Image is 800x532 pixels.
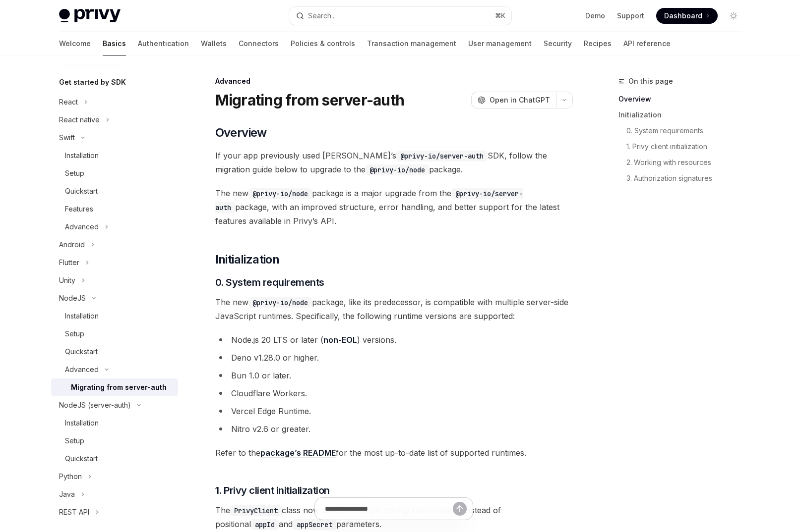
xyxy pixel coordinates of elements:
[618,139,749,155] a: 1. Privy client initialization
[617,11,644,21] a: Support
[618,107,749,123] a: Initialization
[291,32,355,55] a: Policies & controls
[215,186,573,228] span: The new package is a major upgrade from the package, with an improved structure, error handling, ...
[215,76,573,86] div: Advanced
[495,12,505,20] span: ⌘ K
[65,221,99,233] div: Advanced
[65,364,99,375] div: Advanced
[65,310,99,322] div: Installation
[248,188,312,199] code: @privy-io/node
[215,295,573,323] span: The new package, like its predecessor, is compatible with multiple server-side JavaScript runtime...
[201,32,227,55] a: Wallets
[51,396,178,414] button: NodeJS (server-auth)
[51,432,178,450] a: Setup
[51,414,178,432] a: Installation
[366,164,429,175] code: @privy-io/node
[471,92,556,108] button: Open in ChatGPT
[65,453,98,465] div: Quickstart
[59,9,121,23] img: light logo
[308,10,336,22] div: Search...
[468,32,532,55] a: User management
[215,252,280,267] span: Initialization
[138,32,189,55] a: Authentication
[51,164,178,182] a: Setup
[51,361,178,378] button: Advanced
[59,239,85,251] div: Android
[628,75,673,87] span: On this page
[59,32,91,55] a: Welcome
[51,129,178,147] button: Swift
[215,275,324,289] span: 0. System requirements
[656,8,718,24] a: Dashboard
[323,335,357,345] a: non-EOL
[51,307,178,325] a: Installation
[51,289,178,307] button: NodeJS
[51,182,178,200] a: Quickstart
[65,203,93,215] div: Features
[623,32,671,55] a: API reference
[584,32,612,55] a: Recipes
[59,96,78,108] div: React
[396,151,488,161] code: @privy-io/server-auth
[239,32,279,55] a: Connectors
[215,125,267,141] span: Overview
[215,149,573,176] span: If your app previously used [PERSON_NAME]’s SDK, follow the migration guide below to upgrade to t...
[51,111,178,129] button: React native
[215,422,573,436] li: Nitro v2.6 or greater.
[664,11,702,21] span: Dashboard
[544,32,572,55] a: Security
[65,346,98,358] div: Quickstart
[59,114,100,126] div: React native
[51,325,178,343] a: Setup
[103,32,126,55] a: Basics
[260,448,336,458] a: package’s README
[59,257,79,268] div: Flutter
[618,155,749,170] a: 2. Working with resources
[65,150,99,161] div: Installation
[618,123,749,139] a: 0. System requirements
[453,502,467,516] button: Send message
[65,328,84,340] div: Setup
[490,95,550,105] span: Open in ChatGPT
[215,386,573,400] li: Cloudflare Workers.
[59,471,82,482] div: Python
[59,274,75,286] div: Unity
[215,333,573,347] li: Node.js 20 LTS or later ( ) versions.
[367,32,456,55] a: Transaction management
[59,399,131,411] div: NodeJS (server-auth)
[51,218,178,236] button: Advanced
[585,11,605,21] a: Demo
[51,271,178,289] button: Unity
[65,185,98,197] div: Quickstart
[65,417,99,429] div: Installation
[51,200,178,218] a: Features
[215,351,573,365] li: Deno v1.28.0 or higher.
[51,343,178,361] a: Quickstart
[51,93,178,111] button: React
[726,8,741,24] button: Toggle dark mode
[51,468,178,485] button: Python
[59,76,126,88] h5: Get started by SDK
[215,91,405,109] h1: Migrating from server-auth
[65,435,84,447] div: Setup
[59,132,75,144] div: Swift
[215,404,573,418] li: Vercel Edge Runtime.
[325,498,453,520] input: Ask a question...
[248,297,312,308] code: @privy-io/node
[59,488,75,500] div: Java
[51,236,178,254] button: Android
[51,503,178,521] button: REST API
[51,254,178,271] button: Flutter
[59,506,89,518] div: REST API
[51,147,178,164] a: Installation
[59,292,86,304] div: NodeJS
[215,369,573,382] li: Bun 1.0 or later.
[289,7,511,25] button: Search...⌘K
[51,485,178,503] button: Java
[51,378,178,396] a: Migrating from server-auth
[51,450,178,468] a: Quickstart
[65,167,84,179] div: Setup
[618,91,749,107] a: Overview
[215,446,573,460] span: Refer to the for the most up-to-date list of supported runtimes.
[71,381,167,393] div: Migrating from server-auth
